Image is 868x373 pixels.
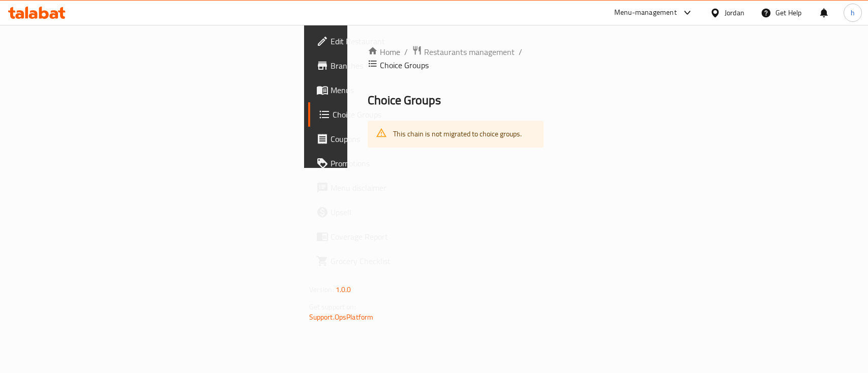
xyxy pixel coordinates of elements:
[331,133,441,145] span: Coupons
[851,7,855,18] span: h
[308,102,449,127] a: Choice Groups
[308,200,449,224] a: Upsell
[331,206,441,218] span: Upsell
[333,108,441,121] span: Choice Groups
[412,45,515,59] a: Restaurants management
[308,249,449,273] a: Grocery Checklist
[368,45,544,72] nav: breadcrumb
[393,124,522,145] div: This chain is not migrated to choice groups.
[614,7,677,19] div: Menu-management
[331,182,441,194] span: Menu disclaimer
[331,60,441,72] span: Branches
[308,29,449,53] a: Edit Restaurant
[308,176,449,200] a: Menu disclaimer
[308,151,449,176] a: Promotions
[309,300,356,313] span: Get support on:
[725,7,744,18] div: Jordan
[519,46,522,58] li: /
[309,310,374,324] a: Support.OpsPlatform
[331,255,441,267] span: Grocery Checklist
[331,35,441,47] span: Edit Restaurant
[308,78,449,102] a: Menus
[424,46,515,58] span: Restaurants management
[308,127,449,151] a: Coupons
[336,283,351,296] span: 1.0.0
[331,157,441,169] span: Promotions
[331,231,441,243] span: Coverage Report
[331,84,441,96] span: Menus
[309,283,334,296] span: Version:
[308,53,449,78] a: Branches
[308,224,449,249] a: Coverage Report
